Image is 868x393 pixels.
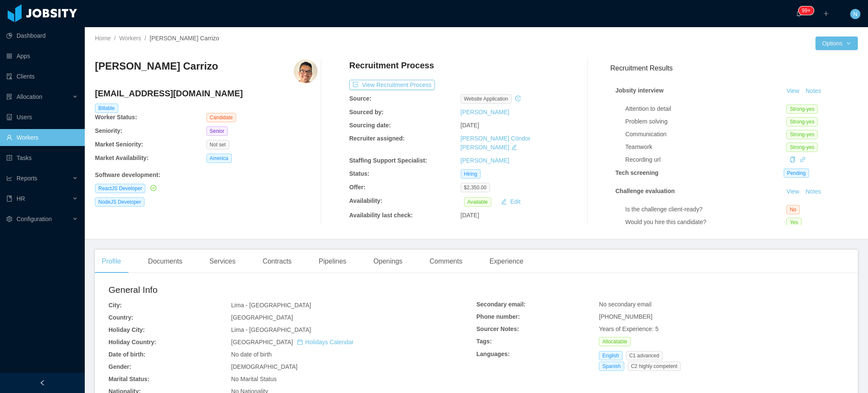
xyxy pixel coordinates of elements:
[786,218,801,227] span: Yes
[6,48,78,65] a: icon: appstoreApps
[6,27,78,44] a: icon: pie-chartDashboard
[802,187,825,197] button: Notes
[461,157,509,164] a: [PERSON_NAME]
[206,140,229,149] span: Not set
[95,171,160,178] b: Software development :
[206,154,232,163] span: America
[461,212,479,219] span: [DATE]
[6,94,12,100] i: icon: solution
[796,11,802,17] i: icon: bell
[203,250,242,273] div: Services
[149,185,156,191] a: icon: check-circle
[615,169,659,176] strong: Tech screening
[349,184,365,191] b: Offer:
[231,376,276,382] span: No Marital Status
[625,104,786,113] div: Attention to detail
[108,326,145,333] b: Holiday City:
[349,122,391,129] b: Sourcing date:
[95,87,317,99] h4: [EMAIL_ADDRESS][DOMAIN_NAME]
[625,218,786,227] div: Would you hire this candidate?
[784,168,809,178] span: Pending
[349,170,369,177] b: Status:
[800,156,806,163] a: icon: link
[599,313,652,320] span: [PHONE_NUMBER]
[6,175,12,181] i: icon: line-chart
[95,114,137,121] b: Worker Status:
[349,95,371,102] b: Source:
[150,185,156,191] i: icon: check-circle
[108,339,156,345] b: Holiday Country:
[786,130,818,139] span: Strong-yes
[231,363,298,370] span: [DEMOGRAPHIC_DATA]
[599,351,622,360] span: English
[476,351,510,357] b: Languages:
[17,216,52,222] span: Configuration
[625,130,786,139] div: Communication
[367,250,409,273] div: Openings
[6,196,12,202] i: icon: book
[625,143,786,152] div: Teamwork
[206,113,236,122] span: Candidate
[784,188,802,195] a: View
[628,362,681,371] span: C2 highly competent
[95,104,118,113] span: Billable
[476,301,526,308] b: Secondary email:
[95,59,218,73] h3: [PERSON_NAME] Carrizo
[461,122,479,129] span: [DATE]
[786,205,799,214] span: No
[17,195,25,202] span: HR
[95,127,122,134] b: Seniority:
[108,314,133,321] b: Country:
[349,197,382,204] b: Availability:
[423,250,469,273] div: Comments
[17,93,42,100] span: Allocation
[349,157,427,164] b: Staffing Support Specialist:
[615,87,664,94] strong: Jobsity interview
[599,326,658,332] span: Years of Experience: 5
[823,11,829,17] i: icon: plus
[461,183,490,192] span: $2,350.00
[853,9,857,19] span: N
[784,87,802,94] a: View
[625,205,786,214] div: Is the challenge client-ready?
[461,169,481,179] span: Hiring
[6,216,12,222] i: icon: setting
[615,188,675,194] strong: Challenge evaluation
[483,250,530,273] div: Experience
[119,35,141,42] a: Workers
[815,36,858,50] button: Optionsicon: down
[349,109,384,115] b: Sourced by:
[800,157,806,163] i: icon: link
[297,339,353,345] a: icon: calendarHolidays Calendar
[141,250,189,273] div: Documents
[349,81,435,88] a: icon: exportView Recruitment Process
[231,302,311,309] span: Lima - [GEOGRAPHIC_DATA]
[498,196,524,207] button: icon: editEdit
[114,35,116,42] span: /
[6,109,78,126] a: icon: robotUsers
[476,326,519,332] b: Sourcer Notes:
[625,155,786,164] div: Recording url
[95,197,145,207] span: NodeJS Developer
[17,175,37,182] span: Reports
[461,94,512,104] span: website application
[6,149,78,166] a: icon: profileTasks
[599,301,651,308] span: No secondary email
[108,351,145,358] b: Date of birth:
[6,129,78,146] a: icon: userWorkers
[349,212,413,219] b: Availability last check:
[231,326,311,333] span: Lima - [GEOGRAPHIC_DATA]
[150,35,219,42] span: [PERSON_NAME] Carrizo
[108,302,122,309] b: City:
[798,6,814,15] sup: 1682
[802,86,825,96] button: Notes
[461,109,509,115] a: [PERSON_NAME]
[108,283,476,297] h2: General Info
[786,117,818,126] span: Strong-yes
[95,141,143,148] b: Market Seniority:
[206,126,228,136] span: Senior
[231,314,293,321] span: [GEOGRAPHIC_DATA]
[610,63,858,73] h3: Recruitment Results
[312,250,353,273] div: Pipelines
[625,117,786,126] div: Problem solving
